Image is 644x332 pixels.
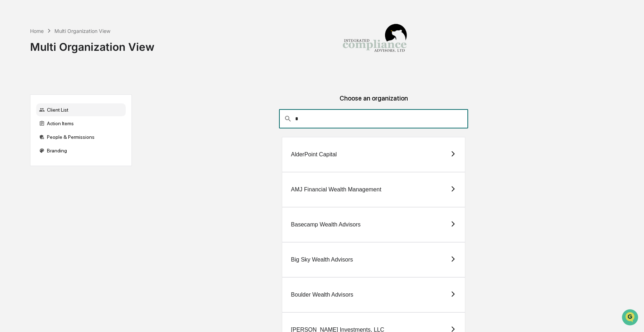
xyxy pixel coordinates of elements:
[54,28,110,34] div: Multi Organization View
[51,121,87,127] a: Powered byPylon
[4,101,48,114] a: 🔎Data Lookup
[71,121,87,127] span: Pylon
[291,151,337,158] div: AlderPoint Capital
[4,87,49,100] a: 🖐️Preclearance
[14,104,45,111] span: Data Lookup
[621,308,640,328] iframe: Open customer support
[291,186,381,193] div: AMJ Financial Wealth Management
[59,90,89,97] span: Attestations
[122,57,130,65] button: Start new chat
[7,15,130,26] p: How can we help?
[36,117,126,130] div: Action Items
[279,109,468,128] div: consultant-dashboard__filter-organizations-search-bar
[14,90,46,97] span: Preclearance
[7,91,13,97] div: 🖐️
[7,104,13,110] div: 🔎
[30,35,154,53] div: Multi Organization View
[291,292,353,298] div: Boulder Wealth Advisors
[339,6,410,77] img: Integrated Compliance Advisors
[291,257,353,263] div: Big Sky Wealth Advisors
[24,55,117,62] div: Start new chat
[24,62,91,68] div: We're available if you need us!
[36,144,126,157] div: Branding
[7,55,20,68] img: 1746055101610-c473b297-6a78-478c-a979-82029cc54cd1
[291,221,360,228] div: Basecamp Wealth Advisors
[52,91,58,97] div: 🗄️
[49,87,92,100] a: 🗄️Attestations
[30,28,44,34] div: Home
[36,103,126,116] div: Client List
[36,131,126,143] div: People & Permissions
[138,94,610,109] div: Choose an organization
